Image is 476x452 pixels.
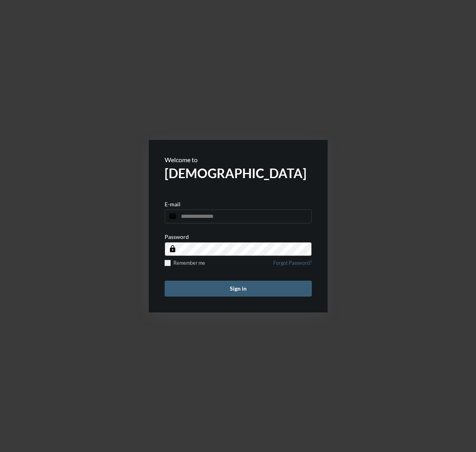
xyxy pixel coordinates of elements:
[165,281,312,297] button: Sign in
[273,260,312,271] a: Forgot Password?
[165,156,312,163] p: Welcome to
[165,260,205,266] label: Remember me
[165,165,312,181] h2: [DEMOGRAPHIC_DATA]
[165,233,189,240] p: Password
[165,201,181,208] p: E-mail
